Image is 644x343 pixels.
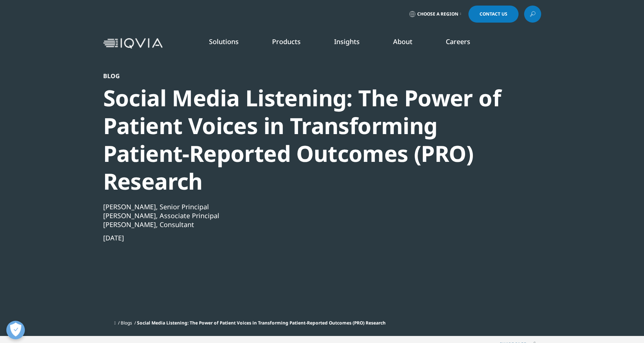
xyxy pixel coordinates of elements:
img: IQVIA Healthcare Information Technology and Pharma Clinical Research Company [103,38,163,49]
a: Products [272,37,301,46]
div: [PERSON_NAME], Senior Principal [103,202,501,211]
a: Careers [446,37,470,46]
span: Contact Us [480,12,507,16]
a: Blogs [121,320,132,326]
button: Open Preferences [6,321,25,339]
div: [PERSON_NAME], Consultant [103,220,501,229]
a: Insights [334,37,360,46]
div: Blog [103,72,501,80]
span: Choose a Region [417,11,458,17]
div: [PERSON_NAME], Associate Principal [103,211,501,220]
div: Social Media Listening: The Power of Patient Voices in Transforming Patient-Reported Outcomes (PR... [103,84,501,195]
div: [DATE] [103,233,501,242]
a: Solutions [209,37,239,46]
span: Social Media Listening: The Power of Patient Voices in Transforming Patient-Reported Outcomes (PR... [137,320,386,326]
a: About [393,37,412,46]
a: Contact Us [468,6,519,23]
nav: Primary [166,26,541,61]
